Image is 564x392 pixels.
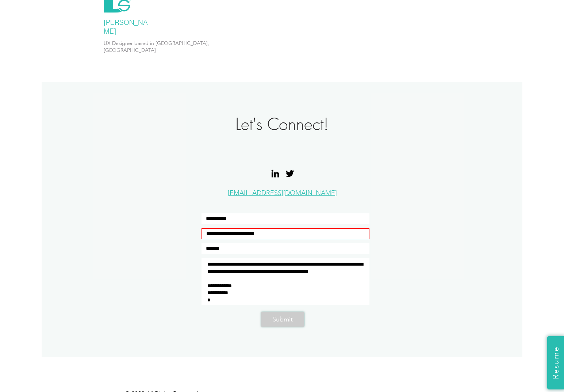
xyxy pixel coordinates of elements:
[104,40,209,53] span: UX Designer based in [GEOGRAPHIC_DATA], [GEOGRAPHIC_DATA]
[261,312,304,327] button: Submit
[235,114,329,135] span: Let's Connect!
[270,168,281,179] img: LinkedIn
[270,168,295,179] ul: Social Bar
[550,346,560,379] span: Resume
[284,168,295,179] img: Black Twitter Icon
[228,189,337,197] a: [EMAIL_ADDRESS][DOMAIN_NAME]
[272,315,293,324] span: Submit
[547,336,564,389] button: Resume
[42,82,522,357] section: main content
